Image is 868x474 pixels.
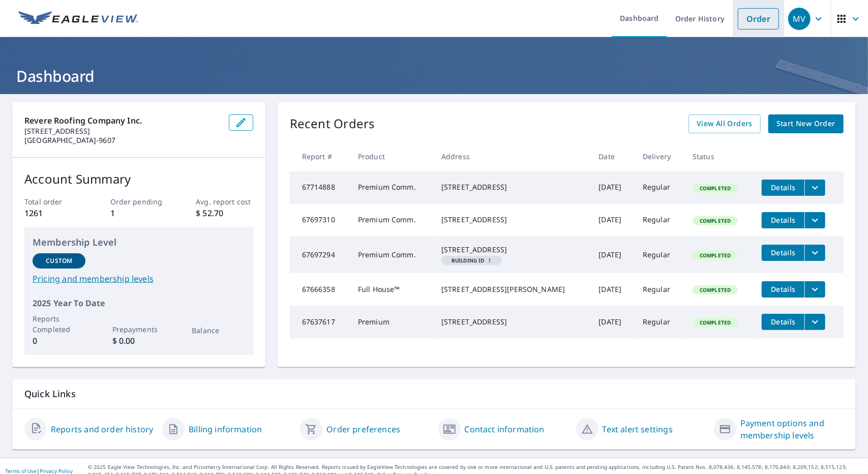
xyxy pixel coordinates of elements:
[350,171,433,204] td: Premium Comm.
[290,171,350,204] td: 67714888
[768,183,798,192] span: Details
[350,236,433,273] td: Premium Comm.
[635,141,684,171] th: Delivery
[740,417,844,441] a: Payment options and membership levels
[112,335,165,347] p: $ 0.00
[24,170,253,188] p: Account Summary
[441,317,583,327] div: [STREET_ADDRESS]
[112,324,165,335] p: Prepayments
[684,141,754,171] th: Status
[768,248,798,257] span: Details
[694,286,737,293] span: Completed
[804,180,825,196] button: filesDropdownBtn-67714888
[465,423,545,435] a: Contact information
[110,207,167,219] p: 1
[635,236,684,273] td: Regular
[694,319,737,326] span: Completed
[762,180,804,196] button: detailsBtn-67714888
[196,207,253,219] p: $ 52.70
[433,141,591,171] th: Address
[635,204,684,236] td: Regular
[24,114,221,127] p: Revere Roofing Company Inc.
[290,236,350,273] td: 67697294
[635,273,684,306] td: Regular
[33,313,85,335] p: Reports Completed
[591,141,635,171] th: Date
[591,171,635,204] td: [DATE]
[189,423,262,435] a: Billing information
[441,215,583,225] div: [STREET_ADDRESS]
[635,171,684,204] td: Regular
[46,256,72,265] p: Custom
[762,314,804,330] button: detailsBtn-67637617
[350,141,433,171] th: Product
[441,245,583,255] div: [STREET_ADDRESS]
[33,235,245,249] p: Membership Level
[196,196,253,207] p: Avg. report cost
[762,281,804,298] button: detailsBtn-67666358
[290,306,350,338] td: 67637617
[768,284,798,294] span: Details
[350,306,433,338] td: Premium
[110,196,167,207] p: Order pending
[762,245,804,261] button: detailsBtn-67697294
[738,8,779,29] a: Order
[804,281,825,298] button: filesDropdownBtn-67666358
[804,245,825,261] button: filesDropdownBtn-67697294
[24,196,81,207] p: Total order
[350,204,433,236] td: Premium Comm.
[804,314,825,330] button: filesDropdownBtn-67637617
[591,204,635,236] td: [DATE]
[768,114,844,133] a: Start New Order
[768,317,798,327] span: Details
[5,468,73,474] p: |
[591,236,635,273] td: [DATE]
[24,127,221,136] p: [STREET_ADDRESS]
[33,335,85,347] p: 0
[24,207,81,219] p: 1261
[290,273,350,306] td: 67666358
[452,258,485,263] em: Building ID
[445,258,498,263] span: 1
[694,252,737,259] span: Completed
[441,284,583,294] div: [STREET_ADDRESS][PERSON_NAME]
[768,215,798,225] span: Details
[788,8,811,30] div: MV
[290,141,350,171] th: Report #
[24,388,844,400] p: Quick Links
[776,117,835,130] span: Start New Order
[33,297,245,309] p: 2025 Year To Date
[603,423,673,435] a: Text alert settings
[51,423,153,435] a: Reports and order history
[591,306,635,338] td: [DATE]
[697,117,753,130] span: View All Orders
[350,273,433,306] td: Full House™
[12,66,856,86] h1: Dashboard
[591,273,635,306] td: [DATE]
[689,114,761,133] a: View All Orders
[24,136,221,145] p: [GEOGRAPHIC_DATA]-9607
[804,212,825,228] button: filesDropdownBtn-67697310
[762,212,804,228] button: detailsBtn-67697310
[326,423,400,435] a: Order preferences
[33,273,245,285] a: Pricing and membership levels
[694,185,737,192] span: Completed
[290,204,350,236] td: 67697310
[694,217,737,224] span: Completed
[18,11,138,26] img: EV Logo
[290,114,375,133] p: Recent Orders
[192,325,245,336] p: Balance
[635,306,684,338] td: Regular
[441,182,583,192] div: [STREET_ADDRESS]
